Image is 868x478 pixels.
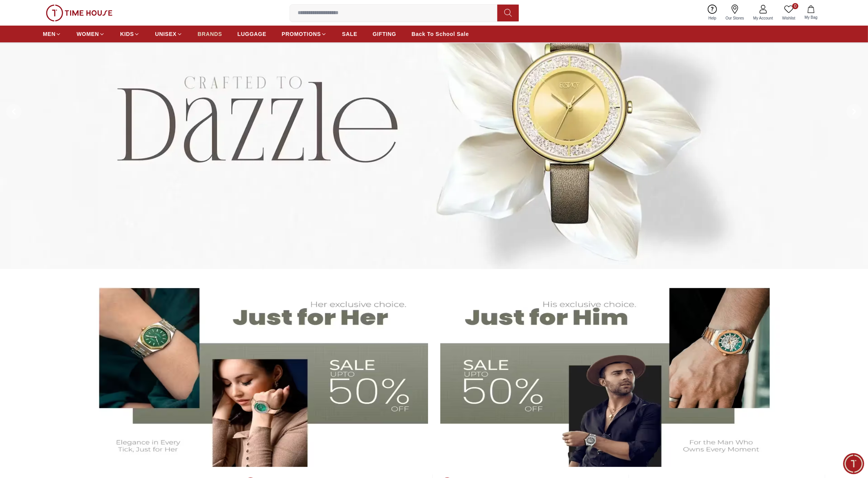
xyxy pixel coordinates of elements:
div: Request a callback [10,232,74,246]
a: LUGGAGE [238,27,267,41]
img: Women's Watches Banner [85,277,428,467]
span: Services [73,199,98,209]
a: 0Wishlist [778,3,800,23]
div: Services [68,197,103,211]
span: Back To School Sale [412,30,469,38]
a: Our Stores [721,3,749,23]
div: Exchanges [106,197,147,211]
span: 0 [792,3,798,9]
span: Help [705,15,720,21]
a: Help [704,3,721,23]
span: Nearest Store Locator [80,217,142,226]
span: LUGGAGE [238,30,267,38]
button: My Bag [800,4,822,22]
span: SALE [342,30,357,38]
span: My Account [750,15,776,21]
span: BRANDS [198,30,222,38]
div: Chat Widget [843,453,864,474]
span: PROMOTIONS [282,30,321,38]
div: [PERSON_NAME] [8,147,151,155]
em: Back [6,6,21,21]
span: WOMEN [77,30,99,38]
a: BRANDS [198,27,222,41]
span: KIDS [120,30,134,38]
div: Track your Shipment [78,232,147,246]
div: Nearest Store Locator [75,215,147,228]
span: Our Stores [723,15,747,21]
span: UNISEX [155,30,176,38]
span: Hello! I'm your Time House Watches Support Assistant. How can I assist you [DATE]? [13,161,117,186]
span: MEN [43,30,55,38]
a: SALE [342,27,357,41]
img: Profile picture of Zoe [23,7,36,20]
a: UNISEX [155,27,182,41]
a: GIFTING [373,27,396,41]
a: WOMEN [77,27,105,41]
span: My Bag [801,15,821,20]
div: [PERSON_NAME] [41,10,128,17]
div: New Enquiry [18,197,65,211]
span: 11:59 AM [102,183,122,188]
span: Request a callback [15,235,69,244]
a: KIDS [120,27,140,41]
img: Men's Watches Banner [440,277,783,467]
span: Track your Shipment [83,235,142,244]
span: Exchanges [111,199,142,209]
a: MEN [43,27,61,41]
span: New Enquiry [23,199,60,209]
img: ... [46,5,112,21]
textarea: We are here to help you [2,258,151,296]
span: Wishlist [779,15,798,21]
a: Back To School Sale [412,27,469,41]
span: GIFTING [373,30,396,38]
a: PROMOTIONS [282,27,327,41]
